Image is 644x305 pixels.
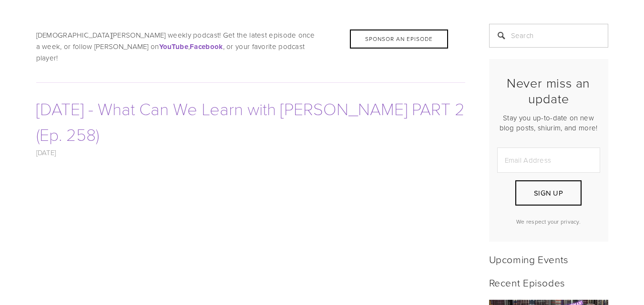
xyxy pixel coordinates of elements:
[36,30,465,64] p: [DEMOGRAPHIC_DATA][PERSON_NAME] weekly podcast! Get the latest episode once a week, or follow [PE...
[497,113,600,133] p: Stay you up-to-date on new blog posts, shiurim, and more!
[36,97,465,146] a: [DATE] - What Can We Learn with [PERSON_NAME] PART 2 (Ep. 258)
[489,276,608,288] h2: Recent Episodes
[36,148,56,157] a: [DATE]
[497,217,600,226] p: We respect your privacy.
[159,41,188,51] a: YouTube
[350,30,448,49] div: Sponsor an Episode
[515,180,581,206] button: Sign Up
[497,75,600,106] h2: Never miss an update
[159,41,188,52] strong: YouTube
[497,148,600,173] input: Email Address
[190,41,223,51] a: Facebook
[489,253,608,265] h2: Upcoming Events
[489,24,608,48] input: Search
[534,188,563,198] span: Sign Up
[190,41,223,52] strong: Facebook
